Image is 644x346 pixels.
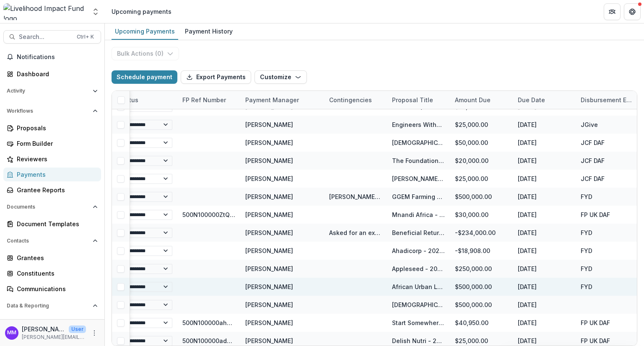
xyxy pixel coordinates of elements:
[450,296,513,314] div: $500,000.00
[245,318,293,327] div: [PERSON_NAME]
[17,284,94,293] div: Communications
[181,70,251,84] button: Export Payments
[17,70,94,78] div: Dashboard
[450,242,513,260] div: -$18,908.00
[7,238,89,244] span: Contacts
[3,84,101,98] button: Open Activity
[387,91,450,109] div: Proposal Title
[581,174,605,183] div: JCF DAF
[22,325,65,333] p: [PERSON_NAME]
[392,336,445,345] div: Delish Nutri - 2025 - Lab GTKY
[245,174,293,183] div: [PERSON_NAME]
[392,228,445,237] div: Beneficial Returns (Sistema Bio) - 2023 Loan
[576,96,639,104] div: Disbursement Entity
[581,210,610,219] div: FP UK DAF
[17,269,94,278] div: Constituents
[22,333,86,341] p: [PERSON_NAME][EMAIL_ADDRESS][DOMAIN_NAME]
[7,204,89,210] span: Documents
[245,210,293,219] div: [PERSON_NAME]
[392,120,445,129] div: Engineers Without Borders [GEOGRAPHIC_DATA]-2025
[112,7,171,16] div: Upcoming payments
[392,318,445,327] div: Start Somewhere - 2025 Grant - TwistBlock Automation Tool
[17,253,94,262] div: Grantees
[450,96,496,104] div: Amount Due
[7,330,16,336] div: Miriam Mwangi
[177,91,240,109] div: FP Ref Number
[581,282,592,291] div: FYD
[3,104,101,118] button: Open Workflows
[114,91,177,109] div: Status
[3,200,101,214] button: Open Documents
[17,170,94,179] div: Payments
[392,156,445,165] div: The Foundation for Child Health and Mental Health in [GEOGRAPHIC_DATA] and [GEOGRAPHIC_DATA] 2025
[3,217,101,231] a: Document Templates
[182,318,235,327] div: 500N100000ahHovIAE
[604,3,621,20] button: Partners
[450,188,513,206] div: $500,000.00
[450,224,513,242] div: -$234,000.00
[3,282,101,296] a: Communications
[513,224,576,242] div: [DATE]
[112,70,177,84] button: Schedule payment
[324,91,387,109] div: Contingencies
[17,219,94,228] div: Document Templates
[254,70,307,84] button: Customize
[245,120,293,129] div: [PERSON_NAME]
[3,234,101,248] button: Open Contacts
[576,91,639,109] div: Disbursement Entity
[245,300,293,309] div: [PERSON_NAME]
[3,30,101,44] button: Search...
[329,192,382,201] div: [PERSON_NAME] working w/ [PERSON_NAME] on what account to send to
[513,170,576,188] div: [DATE]
[245,192,293,201] div: [PERSON_NAME]
[7,108,89,114] span: Workflows
[245,156,293,165] div: [PERSON_NAME]
[324,96,377,104] div: Contingencies
[392,246,445,255] div: Ahadicorp - 2024 Loan
[513,242,576,260] div: [DATE]
[7,88,89,94] span: Activity
[450,260,513,278] div: $250,000.00
[450,152,513,170] div: $20,000.00
[3,183,101,197] a: Grantee Reports
[245,282,293,291] div: [PERSON_NAME]
[112,25,178,37] div: Upcoming Payments
[3,121,101,135] a: Proposals
[581,264,592,273] div: FYD
[450,116,513,134] div: $25,000.00
[3,137,101,150] a: Form Builder
[240,91,324,109] div: Payment Manager
[89,328,99,338] button: More
[581,228,592,237] div: FYD
[17,124,94,132] div: Proposals
[392,138,445,147] div: [DEMOGRAPHIC_DATA] World Watch 2025
[245,228,293,237] div: [PERSON_NAME]
[17,54,98,61] span: Notifications
[69,325,86,333] p: User
[245,138,293,147] div: [PERSON_NAME]
[3,299,101,312] button: Open Data & Reporting
[581,192,592,201] div: FYD
[450,206,513,224] div: $30,000.00
[177,96,231,104] div: FP Ref Number
[450,278,513,296] div: $500,000.00
[182,210,235,219] div: 500N100000ZtQ5tIAF
[513,278,576,296] div: [DATE]
[513,296,576,314] div: [DATE]
[513,91,576,109] div: Due Date
[3,316,101,330] a: Dashboard
[182,336,235,345] div: 500N100000adnqZIAQ
[513,96,550,104] div: Due Date
[581,336,610,345] div: FP UK DAF
[392,282,445,291] div: African Urban Lab - Secondary Cities - 2024-27 Grant
[182,25,236,37] div: Payment History
[19,34,72,41] span: Search...
[513,260,576,278] div: [DATE]
[3,266,101,280] a: Constituents
[245,264,293,273] div: [PERSON_NAME]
